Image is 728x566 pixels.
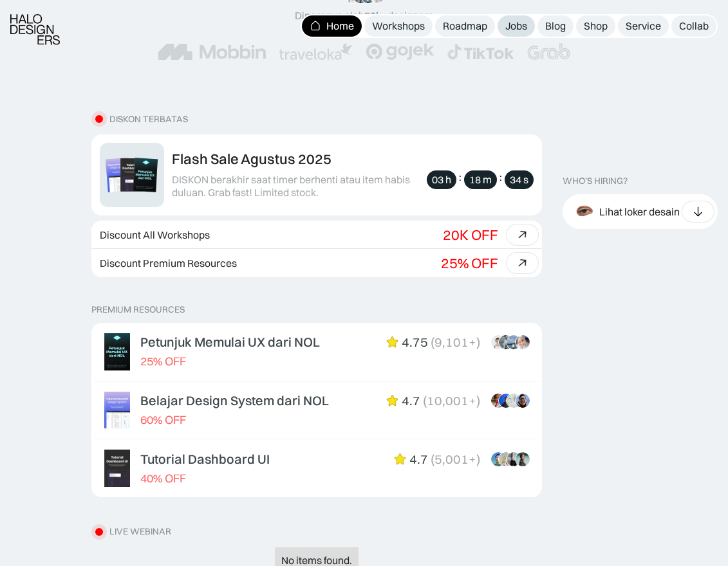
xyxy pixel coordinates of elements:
div: 03 h [432,173,451,187]
div: Blog [545,19,566,33]
div: ) [476,452,480,467]
div: 34 s [510,173,528,187]
a: Discount Premium Resources25% OFF [91,249,542,277]
div: Shop [584,19,608,33]
div: Lihat loker desain [599,205,680,219]
div: 60% OFF [140,414,186,427]
div: diskon terbatas [109,114,188,125]
div: Discount Premium Resources [100,257,237,269]
div: 20K OFF [443,226,498,243]
span: 50k+ [364,9,387,22]
div: Home [326,19,354,33]
div: 25% OFF [140,355,186,369]
div: : [459,170,462,184]
div: : [499,170,502,184]
div: LIVE WEBINAR [109,526,171,537]
div: WHO’S HIRING? [563,176,628,187]
div: DISKON berakhir saat timer berhenti atau item habis duluan. Grab fast! Limited stock. [172,173,420,200]
a: Discount All Workshops20K OFF [91,221,542,249]
div: Roadmap [443,19,487,33]
div: ( [423,393,427,408]
div: Flash Sale Agustus 2025 [172,151,331,167]
div: Service [626,19,661,33]
div: ) [476,334,480,350]
div: 40% OFF [140,472,186,486]
a: Shop [576,15,615,37]
div: 10,001+ [427,393,476,408]
a: Roadmap [435,15,495,37]
div: Workshops [372,19,425,33]
a: Service [618,15,669,37]
div: ) [476,393,480,408]
div: 4.7 [402,393,420,408]
a: Jobs [498,15,535,37]
div: 25% OFF [441,255,498,271]
p: PREMIUM RESOURCES [91,304,542,315]
div: Dipercaya oleh designers [295,9,433,23]
div: 9,101+ [434,334,476,350]
a: Home [302,15,362,37]
div: Belajar Design System dari NOL [140,393,329,408]
div: Petunjuk Memulai UX dari NOL [140,334,320,350]
div: 5,001+ [434,452,476,467]
div: 4.75 [402,334,428,350]
div: ( [431,452,434,467]
a: Belajar Design System dari NOL60% OFF4.7(10,001+) [94,384,539,437]
div: Collab [679,19,709,33]
a: Blog [537,15,574,37]
div: 4.7 [409,452,428,467]
div: ( [431,334,434,350]
div: 18 m [469,173,492,187]
div: Jobs [505,19,527,33]
a: Tutorial Dashboard UI40% OFF4.7(5,001+) [94,442,539,495]
div: Discount All Workshops [100,229,210,241]
a: Collab [671,15,716,37]
div: Tutorial Dashboard UI [140,452,270,467]
a: Petunjuk Memulai UX dari NOL25% OFF4.75(9,101+) [94,325,539,378]
a: Workshops [364,15,433,37]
